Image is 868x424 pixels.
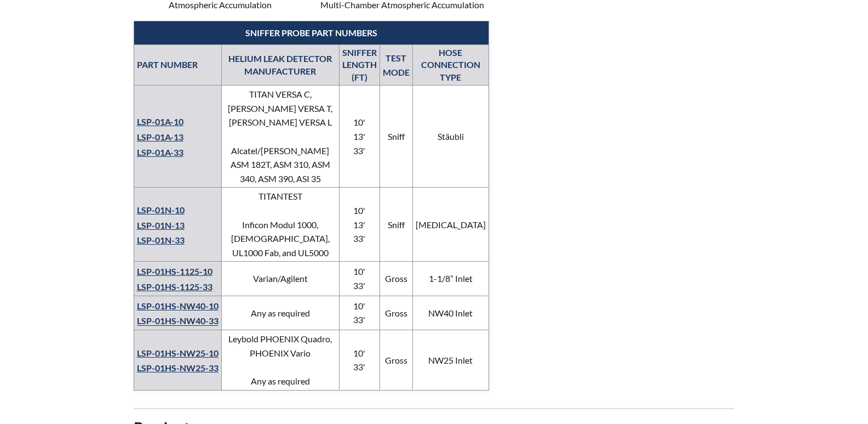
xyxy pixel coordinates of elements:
td: TITANTEST Inficon Modul 1000, [DEMOGRAPHIC_DATA], UL1000 Fab, and UL5000 [222,188,339,262]
td: 1-1/8” Inlet [412,262,488,296]
td: 10' 13' 33' [339,188,380,262]
td: TITAN VERSA C, [PERSON_NAME] VERSA T, [PERSON_NAME] VERSA L Alcatel/[PERSON_NAME] ASM 182T, ASM 3... [222,86,339,188]
td: Sniff [380,188,412,262]
td: [MEDICAL_DATA] [412,188,488,262]
a: LSP-01N-13 [137,220,185,230]
a: LSP-01N-33 [137,235,185,245]
a: LSP-01HS-NW40-33 [137,316,219,326]
th: SNIFFER PROBE PART NUMBERS [134,21,488,44]
td: 10' 33' [339,296,380,330]
a: LSP-01HS-NW40-10 [137,301,219,311]
td: NW40 Inlet [412,296,488,330]
td: Gross [380,262,412,296]
td: Varian/Agilent [222,262,339,296]
td: Stäubli [412,86,488,188]
a: LSP-01HS-1125-33 [137,281,212,292]
td: Sniff [380,86,412,188]
td: 10' 33' [339,330,380,390]
td: TEST MODE [380,45,412,86]
th: HELIUM LEAK DETECTOR MANUFACTURER [222,45,339,86]
th: SNIFFER LENGTH (FT) [339,45,380,86]
td: 10' 33' [339,262,380,296]
th: HOSE CONNECTION TYPE [412,45,488,86]
td: Gross [380,330,412,390]
th: PART NUMBER [134,45,222,86]
a: LSP-01HS-NW25-10 [137,348,219,358]
td: Leybold PHOENIX Quadro, PHOENIX Vario Any as required [222,330,339,390]
td: NW25 Inlet [412,330,488,390]
a: LSP-01A-33 [137,147,183,157]
a: LSP-01HS-NW25-33 [137,363,219,373]
a: LSP-01HS-1125-10 [137,266,212,276]
td: 10' 13' 33' [339,86,380,188]
td: Gross [380,296,412,330]
td: Any as required [222,296,339,330]
a: LSP-01A-10 [137,116,183,127]
a: LSP-01N-10 [137,205,185,215]
a: LSP-01A-13 [137,132,183,142]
